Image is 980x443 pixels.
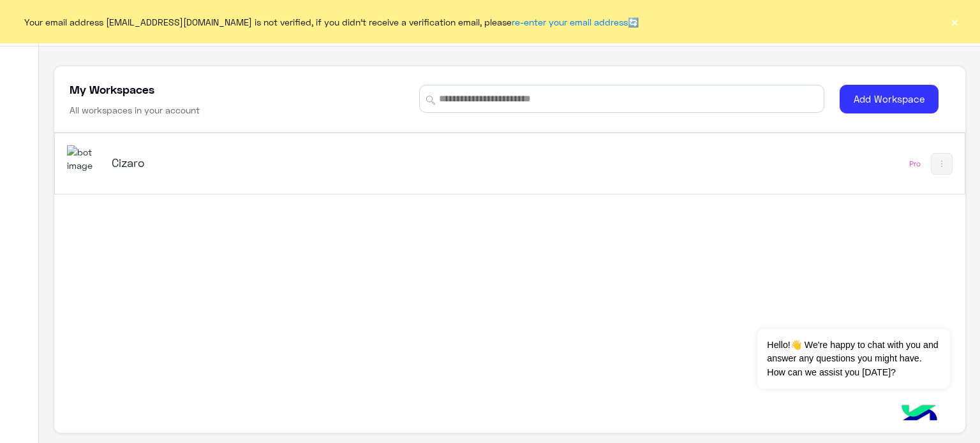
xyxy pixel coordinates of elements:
[70,104,200,117] h6: All workspaces in your account
[840,85,939,113] button: Add Workspace
[909,159,921,169] div: Pro
[70,82,154,97] h5: My Workspaces
[897,392,942,437] img: hulul-logo.png
[112,155,431,170] h5: Cizaro
[512,17,628,27] a: re-enter your email address
[948,15,961,28] button: ×
[24,15,639,29] span: Your email address [EMAIL_ADDRESS][DOMAIN_NAME] is not verified, if you didn't receive a verifica...
[757,329,949,389] span: Hello!👋 We're happy to chat with you and answer any questions you might have. How can we assist y...
[67,145,101,173] img: 919860931428189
